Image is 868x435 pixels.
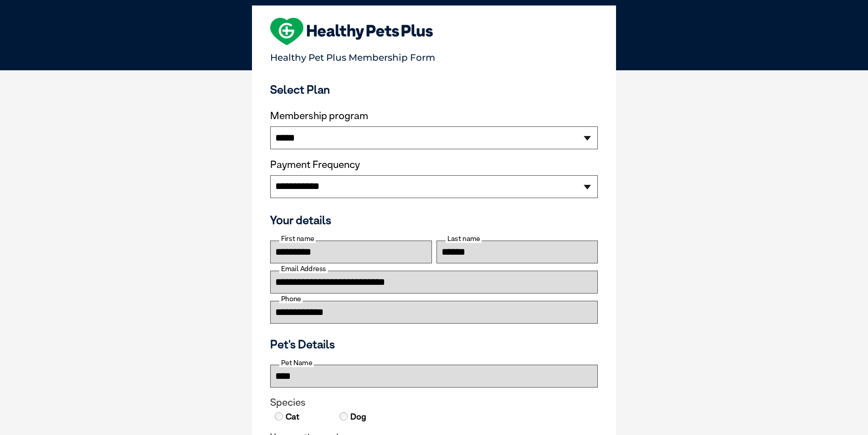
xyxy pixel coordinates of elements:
label: Membership program [270,110,598,122]
p: Healthy Pet Plus Membership Form [270,48,598,63]
h3: Pet's Details [267,337,601,351]
label: Payment Frequency [270,159,360,171]
label: First name [279,235,316,243]
h3: Select Plan [270,83,598,96]
h3: Your details [270,213,598,227]
label: Email Address [279,265,328,273]
img: heart-shape-hpp-logo-large.png [270,18,433,45]
label: Last name [446,235,482,243]
label: Phone [279,295,303,303]
legend: Species [270,397,598,409]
